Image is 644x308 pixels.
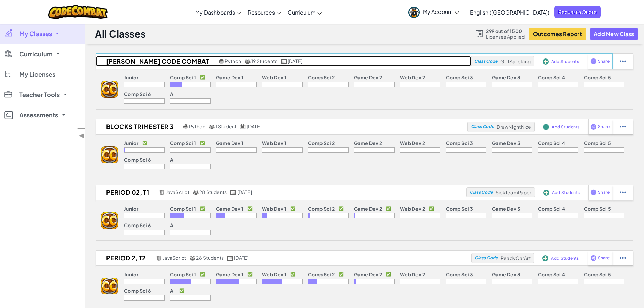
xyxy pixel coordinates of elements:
p: Comp Sci 6 [124,91,151,97]
span: ◀ [79,131,85,140]
p: Junior [124,271,138,277]
span: 19 Students [251,58,278,64]
p: Comp Sci 4 [538,271,565,277]
a: Resources [244,3,284,21]
button: Add New Class [590,28,638,40]
p: ✅ [290,206,295,211]
p: Comp Sci 3 [446,206,473,211]
span: 28 Students [196,255,224,261]
p: Comp Sci 1 [170,75,196,80]
span: 1 Student [215,123,236,129]
span: Licenses Applied [486,34,525,39]
p: ✅ [200,75,205,80]
a: My Dashboards [192,3,244,21]
img: calendar.svg [281,59,287,64]
p: ✅ [200,206,205,211]
span: My Classes [19,31,52,37]
img: IconShare_Purple.svg [590,124,597,130]
img: logo [101,278,118,294]
span: English ([GEOGRAPHIC_DATA]) [470,9,549,16]
h2: [PERSON_NAME] Code Combat [96,56,217,66]
a: Request a Quote [554,6,601,18]
span: Curriculum [288,9,316,16]
p: AI [170,288,175,293]
span: Class Code [474,59,497,63]
p: ✅ [179,288,184,293]
span: Share [598,59,610,63]
span: Share [598,256,610,260]
p: Game Dev 2 [354,140,382,146]
a: Curriculum [284,3,325,21]
p: ✅ [290,271,295,277]
a: My Account [405,1,462,23]
img: IconStudentEllipsis.svg [620,189,626,195]
p: Comp Sci 5 [584,75,611,80]
img: avatar [408,7,420,18]
p: Junior [124,75,138,80]
span: Class Code [470,190,493,194]
p: Comp Sci 2 [308,75,335,80]
img: calendar.svg [240,124,246,129]
p: Web Dev 2 [400,206,425,211]
p: Junior [124,206,138,211]
p: Game Dev 2 [354,206,382,211]
span: Add Students [552,191,580,195]
img: javascript.png [159,190,165,195]
p: Web Dev 2 [400,75,425,80]
a: Period 2, T2 JavaScript 28 Students [DATE] [96,253,471,263]
p: ✅ [386,271,391,277]
img: MultipleUsers.png [193,190,199,195]
span: Class Code [475,256,498,260]
img: logo [101,81,118,98]
p: Game Dev 1 [216,271,243,277]
span: DrawNightNice [497,124,531,130]
img: IconShare_Purple.svg [590,255,597,261]
img: calendar.svg [230,190,236,195]
p: ✅ [247,206,253,211]
span: Add Students [552,125,579,129]
img: IconStudentEllipsis.svg [620,255,626,261]
img: CodeCombat logo [48,5,108,19]
img: logo [101,146,118,163]
p: Comp Sci 4 [538,206,565,211]
span: Assessments [19,112,58,118]
span: SickTeamPaper [496,189,531,195]
span: Class Code [471,125,494,129]
p: Game Dev 2 [354,271,382,277]
p: Comp Sci 3 [446,271,473,277]
p: ✅ [386,206,391,211]
p: Junior [124,140,138,146]
img: javascript.png [156,256,162,261]
p: Game Dev 3 [492,75,520,80]
img: IconShare_Purple.svg [590,189,597,195]
p: Comp Sci 5 [584,140,611,146]
h1: All Classes [95,27,145,40]
p: AI [170,91,175,97]
img: IconAddStudents.svg [543,58,549,65]
span: [DATE] [237,189,252,195]
span: Share [598,125,610,129]
p: Comp Sci 4 [538,75,565,80]
img: IconShare_Purple.svg [590,58,597,64]
img: IconStudentEllipsis.svg [620,58,626,64]
p: Game Dev 3 [492,271,520,277]
h2: Period 02, T1 [96,187,157,197]
p: Web Dev 2 [400,271,425,277]
span: My Account [423,8,459,15]
p: Game Dev 2 [354,75,382,80]
img: calendar.svg [227,256,233,261]
p: AI [170,157,175,162]
p: Comp Sci 3 [446,140,473,146]
p: Web Dev 1 [262,140,286,146]
span: [DATE] [247,123,261,129]
h2: Period 2, T2 [96,253,154,263]
p: Web Dev 1 [262,206,286,211]
img: python.png [183,124,188,129]
span: 28 Students [199,189,227,195]
p: Game Dev 1 [216,206,243,211]
button: Outcomes Report [529,28,586,40]
p: ✅ [247,271,253,277]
